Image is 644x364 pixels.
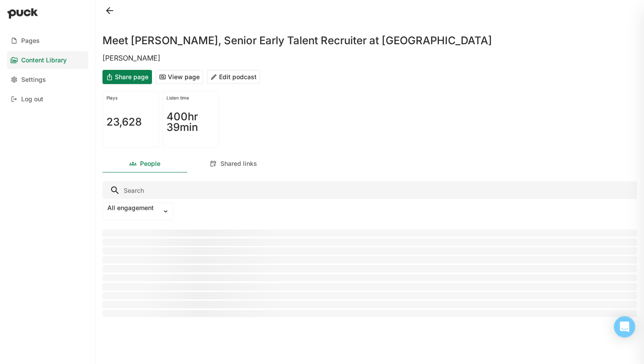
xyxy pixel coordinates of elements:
[140,160,160,168] div: People
[102,181,637,199] input: Search
[107,204,158,212] div: All engagement
[155,70,203,84] button: View page
[106,117,142,127] h1: 23,628
[7,71,88,88] a: Settings
[21,96,43,103] div: Log out
[21,76,46,84] div: Settings
[220,160,257,168] div: Shared links
[207,70,260,84] button: Edit podcast
[102,70,152,84] button: Share page
[614,316,635,337] div: Open Intercom Messenger
[106,95,155,100] div: Plays
[167,95,215,100] div: Listen time
[167,111,215,133] h1: 400hr 39min
[21,37,40,45] div: Pages
[102,53,637,63] div: [PERSON_NAME]
[7,51,88,69] a: Content Library
[21,57,67,64] div: Content Library
[7,32,88,50] a: Pages
[102,35,492,46] h1: Meet [PERSON_NAME], Senior Early Talent Recruiter at [GEOGRAPHIC_DATA]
